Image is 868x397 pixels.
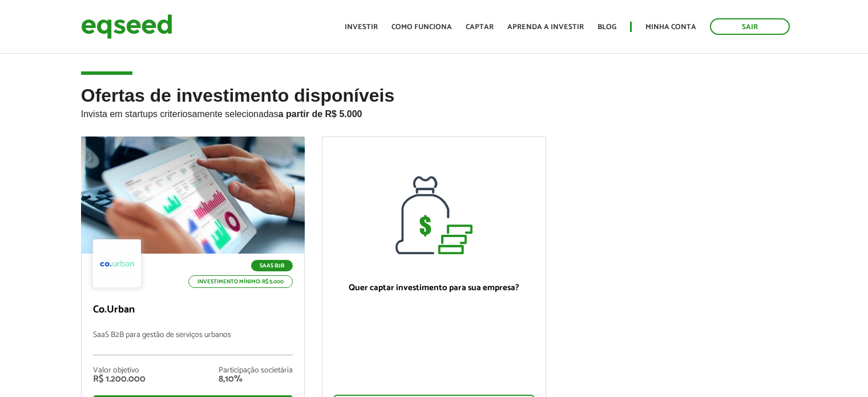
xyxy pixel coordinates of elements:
strong: a partir de R$ 5.000 [278,109,362,119]
a: Como funciona [391,23,452,31]
a: Sair [710,18,790,35]
a: Aprenda a investir [507,23,584,31]
a: Investir [345,23,378,31]
div: Valor objetivo [93,367,146,375]
p: Invista em startups criteriosamente selecionadas [81,106,788,119]
img: EqSeed [81,11,172,42]
a: Captar [466,23,494,31]
p: SaaS B2B para gestão de serviços urbanos [93,331,293,355]
a: Blog [597,23,616,31]
p: Investimento mínimo: R$ 5.000 [188,275,293,288]
h2: Ofertas de investimento disponíveis [81,86,788,137]
a: Minha conta [645,23,696,31]
div: 8,10% [219,375,293,384]
p: SaaS B2B [251,260,293,271]
p: Quer captar investimento para sua empresa? [334,283,534,293]
p: Co.Urban [93,304,293,316]
div: R$ 1.200.000 [93,375,146,384]
div: Participação societária [219,367,293,375]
